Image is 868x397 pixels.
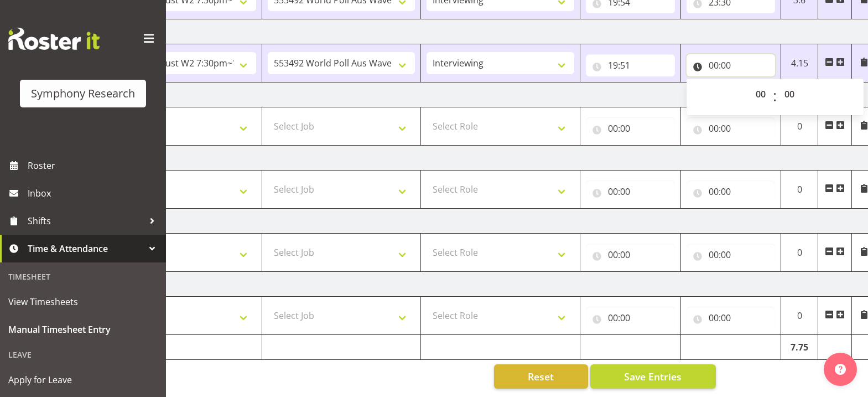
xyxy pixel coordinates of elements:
[586,307,675,329] input: Click to select...
[528,369,554,384] span: Reset
[590,364,716,389] button: Save Entries
[8,293,158,310] span: View Timesheets
[3,316,163,343] a: Manual Timesheet Entry
[586,117,675,140] input: Click to select...
[3,366,163,394] a: Apply for Leave
[3,343,163,366] div: Leave
[31,85,135,102] div: Symphony Research
[781,44,818,83] td: 4.15
[28,213,144,229] span: Shifts
[624,369,682,384] span: Save Entries
[28,240,144,257] span: Time & Attendance
[687,181,776,203] input: Click to select...
[586,244,675,266] input: Click to select...
[773,83,777,111] span: :
[781,297,818,335] td: 0
[586,54,675,76] input: Click to select...
[687,117,776,140] input: Click to select...
[781,335,818,360] td: 7.75
[494,364,588,389] button: Reset
[781,107,818,146] td: 0
[687,307,776,329] input: Click to select...
[781,171,818,209] td: 0
[687,54,776,76] input: Click to select...
[8,28,100,50] img: Rosterit website logo
[586,181,675,203] input: Click to select...
[28,185,160,202] span: Inbox
[3,288,163,316] a: View Timesheets
[8,372,158,388] span: Apply for Leave
[8,321,158,338] span: Manual Timesheet Entry
[687,244,776,266] input: Click to select...
[28,157,160,174] span: Roster
[103,335,262,360] td: Total Hours
[835,364,846,375] img: help-xxl-2.png
[781,234,818,272] td: 0
[3,265,163,288] div: Timesheet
